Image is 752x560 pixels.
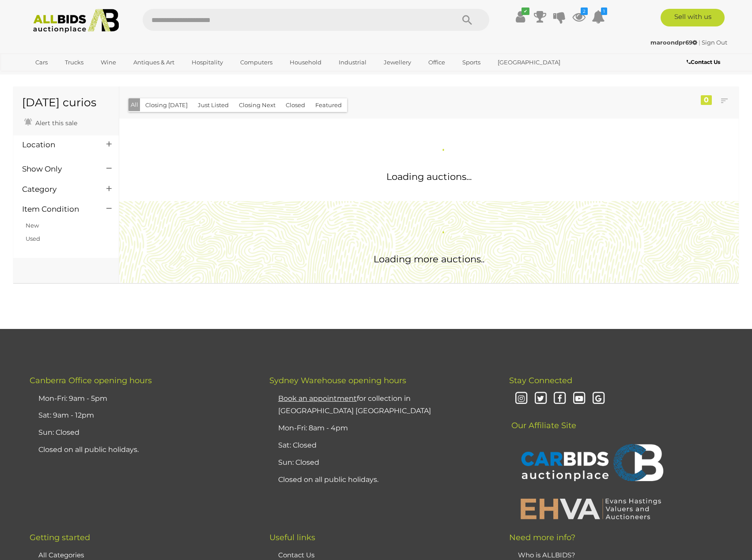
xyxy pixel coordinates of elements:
[22,141,93,149] h4: Location
[26,235,40,242] a: Used
[269,533,315,542] span: Useful links
[30,376,152,385] span: Canberra Office opening hours
[386,171,472,182] span: Loading auctions...
[36,441,247,459] li: Closed on all public holidays.
[193,98,234,112] button: Just Listed
[571,391,587,407] i: Youtube
[591,391,606,407] i: Google
[59,55,89,70] a: Trucks
[333,55,372,70] a: Industrial
[284,55,327,70] a: Household
[28,9,124,33] img: Allbids.com.au
[457,55,486,70] a: Sports
[514,391,529,407] i: Instagram
[423,55,451,70] a: Office
[702,39,727,46] a: Sign Out
[95,55,122,70] a: Wine
[30,55,53,70] a: Cars
[38,551,84,559] a: All Categories
[269,376,406,385] span: Sydney Warehouse opening hours
[22,165,93,173] h4: Show Only
[22,116,79,129] a: Alert this sale
[572,9,586,25] a: 2
[514,9,527,25] a: ✔
[276,454,487,471] li: Sun: Closed
[278,394,357,403] u: Book an appointment
[699,39,700,46] span: |
[276,471,487,489] li: Closed on all public holidays.
[30,533,90,542] span: Getting started
[186,55,229,70] a: Hospitality
[22,205,93,213] h4: Item Condition
[234,98,281,112] button: Closing Next
[552,391,567,407] i: Facebook
[278,394,431,415] a: Book an appointmentfor collection in [GEOGRAPHIC_DATA] [GEOGRAPHIC_DATA]
[33,119,77,127] span: Alert this sale
[650,39,697,46] strong: maroondpr69
[280,98,310,112] button: Closed
[509,407,576,430] span: Our Affiliate Site
[592,9,605,25] a: 1
[509,533,575,542] span: Need more info?
[276,437,487,454] li: Sat: Closed
[687,57,722,67] a: Contact Us
[140,98,193,112] button: Closing [DATE]
[581,7,588,15] i: 2
[601,7,607,15] i: 1
[36,407,247,424] li: Sat: 9am - 12pm
[278,551,314,559] a: Contact Us
[128,98,140,111] button: All
[650,39,699,46] a: maroondpr69
[521,7,529,15] i: ✔
[374,254,484,265] span: Loading more auctions..
[701,95,712,105] div: 0
[492,55,566,70] a: [GEOGRAPHIC_DATA]
[533,391,548,407] i: Twitter
[128,55,180,70] a: Antiques & Art
[234,55,278,70] a: Computers
[36,424,247,441] li: Sun: Closed
[276,420,487,437] li: Mon-Fri: 8am - 4pm
[36,390,247,407] li: Mon-Fri: 9am - 5pm
[445,9,489,31] button: Search
[22,185,93,194] h4: Category
[687,59,720,65] b: Contact Us
[516,435,666,493] img: CARBIDS Auctionplace
[661,9,725,26] a: Sell with us
[509,376,572,385] span: Stay Connected
[518,551,575,559] a: Who is ALLBIDS?
[516,497,666,520] img: EHVA | Evans Hastings Valuers and Auctioneers
[22,97,110,109] h1: [DATE] curios
[378,55,417,70] a: Jewellery
[26,222,39,229] a: New
[310,98,347,112] button: Featured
